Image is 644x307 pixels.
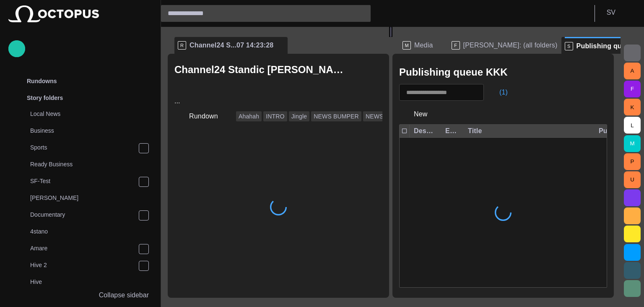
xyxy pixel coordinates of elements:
[236,111,262,121] button: Ahahah
[13,173,152,190] div: SF-Test
[468,127,482,135] div: Title
[414,41,433,50] span: Media
[13,190,152,207] div: [PERSON_NAME]
[599,127,630,135] div: Publishing status
[624,99,641,115] button: K
[289,111,310,121] button: Jingle
[448,37,561,54] div: F[PERSON_NAME]: (all folders)
[414,127,434,135] div: Destination
[30,261,138,269] p: Hive 2
[13,157,152,173] div: Ready Business
[607,8,615,18] p: S V
[402,41,411,50] p: M
[624,153,641,170] button: P
[8,73,152,287] ul: main menu
[363,111,415,121] button: NEWS CLOSING
[399,66,508,78] h2: Publishing queue KKK
[30,143,138,152] p: Sports
[624,171,641,188] button: U
[13,224,152,241] div: 4stano
[174,96,382,106] div: ...
[30,244,138,252] p: Amare
[27,94,63,102] p: Story folders
[13,257,152,274] div: Hive 2
[174,37,288,54] div: RChannel24 S...07 14:23:28
[624,81,641,97] button: F
[30,194,152,202] p: [PERSON_NAME]
[452,41,460,50] p: F
[399,107,442,122] button: New
[463,41,558,50] span: [PERSON_NAME]: (all folders)
[8,5,99,22] img: Octopus News Room
[13,123,152,140] div: Business
[174,109,233,124] button: Rundown
[13,140,152,157] div: Sports
[565,42,573,50] p: S
[27,77,57,85] p: Rundowns
[30,227,152,236] p: 4stano
[445,127,457,135] div: Editorial status
[30,126,152,135] p: Business
[311,111,361,121] button: NEWS BUMPER
[30,110,152,118] p: Local News
[13,274,152,291] div: Hive
[13,207,152,224] div: Documentary
[600,5,639,20] button: SV
[263,111,287,121] button: INTRO
[624,63,641,79] button: A
[178,41,186,50] p: R
[624,135,641,152] button: M
[399,37,448,54] div: MMedia
[30,177,138,185] p: SF-Test
[99,290,149,300] p: Collapse sidebar
[30,210,138,219] p: Documentary
[624,117,641,134] button: L
[174,64,349,76] h2: Channel24 Standic [PERSON_NAME] 2 [DATE] 14:23:28
[30,278,152,286] p: Hive
[487,85,512,100] button: (1)
[8,287,152,304] button: Collapse sidebar
[190,41,273,50] span: Channel24 S...07 14:23:28
[13,241,152,257] div: Amare
[30,160,152,168] p: Ready Business
[13,106,152,123] div: Local News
